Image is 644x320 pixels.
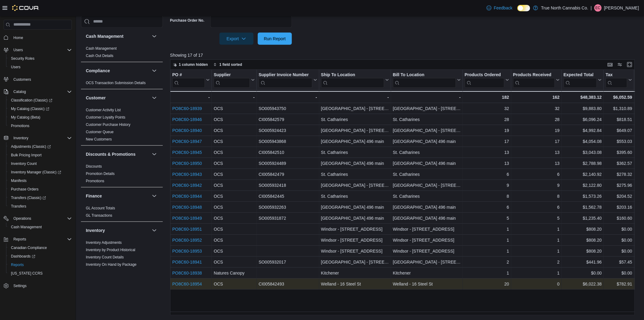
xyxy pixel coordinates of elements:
[6,261,74,269] button: Reports
[606,149,632,156] div: $395.60
[1,46,74,54] button: Users
[513,94,560,101] div: 162
[172,205,202,210] a: PO8C60-18948
[606,72,632,87] button: Tax
[11,134,31,142] button: Inventory
[11,34,72,41] span: Home
[9,169,72,176] span: Inventory Manager (Classic)
[86,46,117,50] a: Cash Management
[6,54,74,63] button: Security Roles
[321,138,389,145] div: [GEOGRAPHIC_DATA] 496 main
[6,113,74,122] button: My Catalog (Beta)
[606,72,627,87] div: Tax
[258,171,317,178] div: CI005842479
[606,94,632,101] div: $6,052.59
[9,244,49,251] a: Canadian Compliance
[591,4,592,12] p: |
[6,176,74,185] button: Manifests
[484,2,515,14] a: Feedback
[606,171,632,178] div: $278.32
[393,149,460,156] div: St. Catharines
[11,254,35,259] span: Dashboards
[321,149,389,156] div: St. Catharines
[86,179,104,183] a: Promotions
[264,36,286,42] span: Run Report
[151,192,158,199] button: Finance
[9,261,26,268] a: Reports
[606,116,632,123] div: $818.51
[11,161,37,166] span: Inventory Count
[465,127,509,134] div: 19
[465,149,509,156] div: 13
[9,169,64,176] a: Inventory Manager (Classic)
[9,223,72,231] span: Cash Management
[11,46,25,54] button: Users
[564,171,602,178] div: $2,140.92
[12,5,39,11] img: Cova
[81,79,163,89] div: Compliance
[11,56,34,61] span: Security Roles
[86,262,137,266] a: Inventory On Hand by Package
[86,137,112,141] a: New Customers
[172,161,202,166] a: PO8C60-18950
[564,127,602,134] div: $4,992.84
[465,116,509,123] div: 28
[9,105,72,112] span: My Catalog (Classic)
[13,283,26,288] span: Settings
[172,183,202,188] a: PO8C60-18942
[258,33,292,45] button: Run Report
[464,72,504,78] div: Products Ordered
[86,53,114,58] span: Cash Out Details
[11,195,46,200] span: Transfers (Classic)
[86,107,121,112] span: Customer Activity List
[4,31,72,306] nav: Complex example
[1,33,74,42] button: Home
[86,151,135,157] h3: Discounts & Promotions
[11,144,51,149] span: Adjustments (Classic)
[86,227,105,233] h3: Inventory
[9,105,52,112] a: My Catalog (Classic)
[321,72,389,87] button: Ship To Location
[393,127,460,134] div: [GEOGRAPHIC_DATA] - [STREET_ADDRESS]
[86,171,115,176] a: Promotion Details
[564,149,602,156] div: $3,043.08
[321,72,384,87] div: Ship To Location
[393,72,456,78] div: Bill To Location
[9,203,29,210] a: Transfers
[9,143,72,150] span: Adjustments (Classic)
[11,225,42,229] span: Cash Management
[6,105,74,113] a: My Catalog (Classic)
[86,164,102,168] a: Discounts
[170,18,205,23] label: Purchase Order No.
[6,142,74,151] a: Adjustments (Classic)
[9,223,44,231] a: Cash Management
[86,129,114,134] span: Customer Queue
[86,67,110,73] h3: Compliance
[9,203,72,210] span: Transfers
[594,4,602,12] div: Eric Chittim
[172,260,202,265] a: PO8C60-18941
[6,202,74,211] button: Transfers
[11,204,26,209] span: Transfers
[464,72,504,87] div: Products Ordered
[513,105,560,112] div: 32
[172,117,202,122] a: PO8C60-18946
[9,122,32,130] a: Promotions
[626,61,633,68] button: Enter fullscreen
[513,72,555,87] div: Products Received
[223,33,250,45] span: Export
[321,94,389,101] div: -
[86,108,121,112] a: Customer Activity List
[214,182,254,189] div: OCS
[86,151,149,157] button: Discounts & Promotions
[11,187,39,192] span: Purchase Orders
[393,160,460,167] div: [GEOGRAPHIC_DATA] 496 main
[211,61,245,68] button: 1 field sorted
[11,178,26,183] span: Manifests
[1,75,74,84] button: Customers
[11,134,72,142] span: Inventory
[604,4,639,12] p: [PERSON_NAME]
[86,213,112,217] a: GL Transactions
